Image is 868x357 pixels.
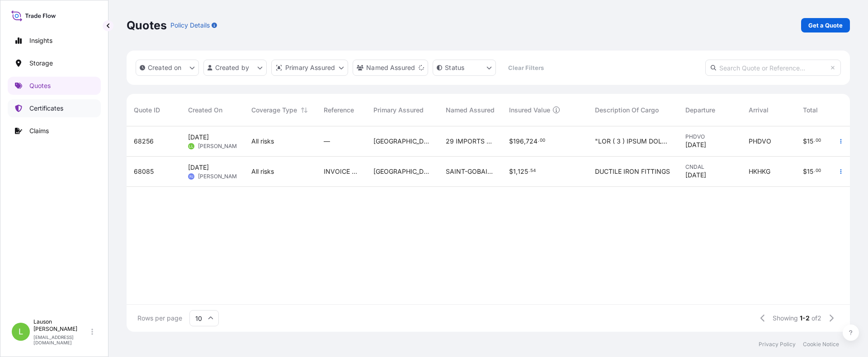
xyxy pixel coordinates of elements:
a: Certificates [8,99,101,117]
span: . [814,139,815,142]
button: Sort [299,105,310,116]
a: Insights [8,32,101,50]
span: Insured Value [509,106,550,115]
span: . [814,169,815,172]
span: Quote ID [134,106,160,115]
button: createdOn Filter options [136,60,199,76]
span: HKHKG [749,167,770,176]
button: createdBy Filter options [203,60,267,76]
span: PJ [189,172,193,181]
span: [PERSON_NAME] [198,173,242,180]
a: Quotes [8,77,101,95]
span: Coverage Type [251,106,297,115]
p: Quotes [127,18,167,32]
span: SAINT-GOBAIN [PERSON_NAME]([GEOGRAPHIC_DATA]) PIPELINES TECHNOLOGY CO., LTD. [446,167,495,176]
span: [DATE] [685,171,706,180]
span: Arrival [749,106,769,115]
p: Insights [29,36,52,45]
span: 00 [540,139,545,142]
span: PHDVO [685,133,734,140]
span: Named Assured [446,106,495,115]
span: — [324,137,330,146]
span: [DATE] [188,163,209,172]
p: Certificates [29,104,63,113]
p: Created on [148,63,182,72]
input: Search Quote or Reference... [705,60,841,76]
p: Policy Details [170,21,210,30]
span: . [528,169,530,172]
span: Total [803,106,818,115]
span: 15 [807,168,813,175]
span: of 2 [811,314,821,323]
span: , [516,168,518,175]
a: Storage [8,54,101,72]
span: $ [509,138,513,144]
span: 00 [816,139,821,142]
span: [DATE] [188,133,209,142]
a: Get a Quote [801,18,850,32]
span: Primary Assured [373,106,424,115]
span: , [524,138,526,144]
span: [GEOGRAPHIC_DATA] [373,167,431,176]
span: PHDVO [749,137,771,146]
p: Created by [215,63,250,72]
span: "LOR ( 3 ) IPSUM DOLORSI-AMETCONS ADIPISCI ELITSEDD EIUSM TEM88I9 UTLABO ET./DOLORE MA./ALI EN.: ... [595,137,671,146]
span: 68085 [134,167,154,176]
span: 196 [513,138,524,144]
span: 1 [513,168,516,175]
span: All risks [251,167,274,176]
a: Claims [8,122,101,140]
span: All risks [251,137,274,146]
span: Showing [773,314,798,323]
span: 125 [518,168,528,175]
p: [EMAIL_ADDRESS][DOMAIN_NAME] [33,334,90,345]
span: . [538,139,539,142]
span: Description Of Cargo [595,106,659,115]
span: L [19,327,23,336]
span: 54 [530,169,536,172]
span: DUCTILE IRON FITTINGS [595,167,670,176]
span: 15 [807,138,813,144]
span: 724 [526,138,538,144]
p: Lauson [PERSON_NAME] [33,318,90,333]
p: Storage [29,59,53,68]
span: CNDAL [685,163,734,171]
p: Get a Quote [808,21,843,30]
a: Cookie Notice [803,341,839,348]
p: Primary Assured [285,63,335,72]
button: distributor Filter options [271,60,348,76]
span: Created On [188,106,222,115]
span: 00 [816,169,821,172]
button: certificateStatus Filter options [433,60,496,76]
span: 1-2 [800,314,810,323]
span: LL [189,142,193,151]
span: Departure [685,106,715,115]
span: [DATE] [685,140,706,149]
span: Rows per page [137,314,182,323]
button: cargoOwner Filter options [353,60,428,76]
span: [PERSON_NAME] [198,143,242,150]
p: Status [445,63,464,72]
span: $ [803,168,807,175]
span: INVOICE NO.: IN25-HKG-PAMJS-172 [324,167,359,176]
span: 29 IMPORTS LLC [446,137,495,146]
span: $ [509,168,513,175]
span: $ [803,138,807,144]
p: Clear Filters [508,63,544,72]
button: Clear Filters [500,60,551,75]
span: [GEOGRAPHIC_DATA] [373,137,431,146]
a: Privacy Policy [759,341,796,348]
p: Named Assured [366,63,415,72]
p: Quotes [29,81,51,90]
p: Claims [29,126,49,135]
span: 68256 [134,137,154,146]
span: Reference [324,106,354,115]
